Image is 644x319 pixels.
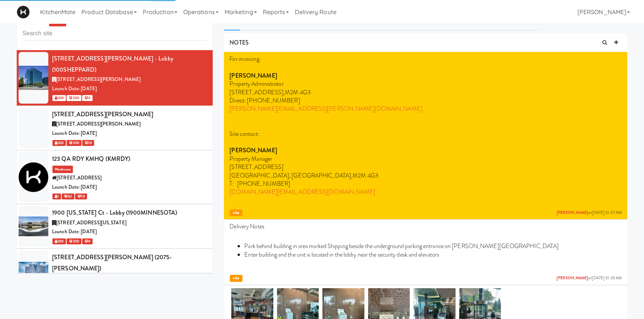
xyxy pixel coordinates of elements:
[229,104,422,113] a: [PERSON_NAME][EMAIL_ADDRESS][PERSON_NAME][DOMAIN_NAME]
[82,95,93,101] span: 0
[52,153,207,165] div: 123 QA RDY KMHQ (KMRDY)
[82,140,94,146] span: 10
[229,38,249,47] span: NOTES
[52,166,73,173] span: Warehouse
[229,179,290,188] span: T: [PHONE_NUMBER]
[52,53,207,75] div: [STREET_ADDRESS][PERSON_NAME] - Lobby (100SHEPPARD)
[52,84,207,94] div: Launch Date: [DATE]
[229,154,272,163] span: Property Manager
[56,76,141,83] span: [STREET_ADDRESS][PERSON_NAME]
[352,171,379,180] span: M2M 4G3
[17,204,213,249] li: 1900 [US_STATE] Ct - Lobby (1900MINNESOTA)[STREET_ADDRESS][US_STATE]Launch Date: [DATE] 200 200 0
[52,183,207,192] div: Launch Date: [DATE]
[17,106,213,150] li: [STREET_ADDRESS][PERSON_NAME][STREET_ADDRESS][PERSON_NAME]Launch Date: [DATE] 500 200 10
[67,95,81,101] span: 200
[285,88,311,97] span: M2M 4G3
[229,171,352,180] span: [GEOGRAPHIC_DATA], [GEOGRAPHIC_DATA],
[52,140,66,146] span: 500
[56,120,141,127] span: [STREET_ADDRESS][PERSON_NAME]
[229,55,622,63] p: For invoicing:
[17,249,213,305] li: [STREET_ADDRESS][PERSON_NAME] (2075-[PERSON_NAME])[STREET_ADDRESS][PERSON_NAME]Launch Date: [DATE...
[52,252,207,274] div: [STREET_ADDRESS][PERSON_NAME] (2075-[PERSON_NAME])
[229,188,375,196] a: [DOMAIN_NAME][EMAIL_ADDRESS][DOMAIN_NAME]
[62,193,74,199] span: 42
[229,146,277,154] strong: [PERSON_NAME]
[52,227,207,237] div: Launch Date: [DATE]
[52,95,66,101] span: 500
[230,209,242,217] span: site
[557,275,588,281] a: [PERSON_NAME]
[52,129,207,138] div: Launch Date: [DATE]
[244,242,622,250] li: Park behind building in area marked Shipping beside the underground parking entrance on [PERSON_N...
[557,210,622,216] span: at [DATE] 10:07 AM
[557,276,622,281] span: at [DATE] 10:39 AM
[229,163,283,171] span: [STREET_ADDRESS]
[67,140,81,146] span: 200
[52,193,61,199] span: 1
[229,96,300,105] span: Direct: [PHONE_NUMBER]
[557,210,588,215] a: [PERSON_NAME]
[57,174,102,181] span: [STREET_ADDRESS]
[67,238,81,244] span: 200
[75,193,87,199] span: 10
[82,238,93,244] span: 0
[52,109,207,120] div: [STREET_ADDRESS][PERSON_NAME]
[17,6,30,19] img: Micromart
[229,88,622,97] p: [STREET_ADDRESS],
[22,27,207,40] input: Search site
[244,251,622,259] li: Enter building and the unit is located in the lobby near the security desk and elevators
[229,130,259,138] span: Site contact:
[229,71,277,80] strong: [PERSON_NAME]
[230,275,242,282] span: site
[229,79,283,88] span: Property Administrator
[52,238,66,244] span: 200
[56,219,126,226] span: [STREET_ADDRESS][US_STATE]
[17,50,213,106] li: [STREET_ADDRESS][PERSON_NAME] - Lobby (100SHEPPARD)[STREET_ADDRESS][PERSON_NAME]Launch Date: [DAT...
[229,222,622,231] p: Delivery Notes
[52,207,207,218] div: 1900 [US_STATE] Ct - Lobby (1900MINNESOTA)
[17,150,213,204] li: 123 QA RDY KMHQ (KMRDY)Warehouse[STREET_ADDRESS]Launch Date: [DATE] 1 42 10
